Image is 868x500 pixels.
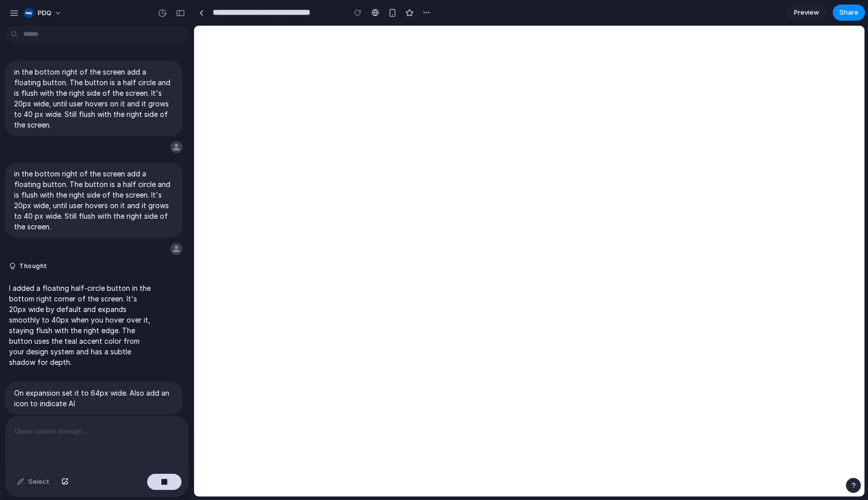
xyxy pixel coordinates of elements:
[786,5,827,21] a: Preview
[9,283,151,367] p: I added a floating half-circle button in the bottom right corner of the screen. It's 20px wide by...
[839,8,858,18] span: Share
[14,67,173,130] p: in the bottom right of the screen add a floating button. The button is a half circle and is flush...
[14,388,173,409] p: On expansion set it to 64px wide. Also add an icon to indicate AI
[20,5,67,21] button: PDQ
[794,8,819,18] span: Preview
[833,5,865,21] button: Share
[14,168,173,232] p: in the bottom right of the screen add a floating button. The button is a half circle and is flush...
[38,8,51,18] span: PDQ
